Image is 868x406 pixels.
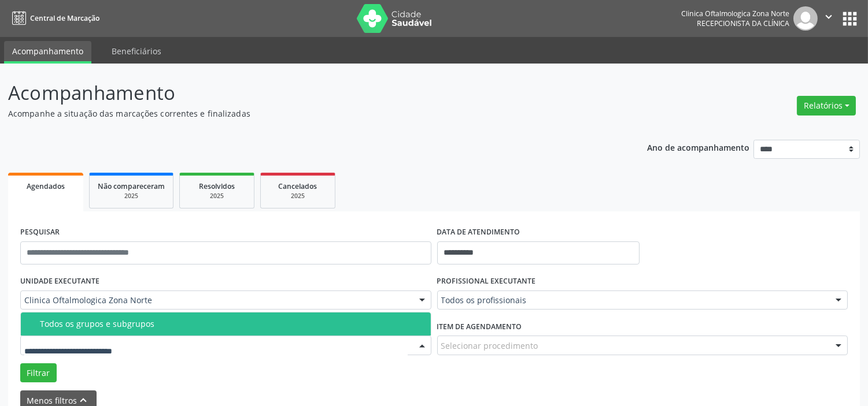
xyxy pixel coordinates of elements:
div: Clinica Oftalmologica Zona Norte [681,9,789,18]
p: Acompanhamento [8,79,604,107]
a: Central de Marcação [8,9,99,28]
span: Selecionar procedimento [441,340,538,352]
button: Relatórios [797,96,856,116]
a: Acompanhamento [4,41,91,64]
div: 2025 [98,192,165,200]
label: DATA DE ATENDIMENTO [437,224,520,241]
span: Agendados [27,181,65,191]
i:  [822,10,835,23]
p: Acompanhe a situação das marcações correntes e finalizadas [8,107,604,120]
span: Recepcionista da clínica [697,18,789,28]
span: Central de Marcação [30,13,99,23]
p: Ano de acompanhamento [647,140,749,154]
div: 2025 [269,192,327,200]
button: Filtrar [20,363,57,383]
label: PROFISSIONAL EXECUTANTE [437,273,536,290]
span: Resolvidos [199,181,235,191]
span: Clinica Oftalmologica Zona Norte [24,295,408,306]
label: UNIDADE EXECUTANTE [20,273,99,290]
div: 2025 [188,192,246,200]
img: img [793,6,818,31]
div: Todos os grupos e subgrupos [40,319,424,329]
span: Não compareceram [98,181,165,191]
span: Todos os profissionais [441,295,825,306]
label: Item de agendamento [437,318,522,336]
button: apps [840,9,860,29]
a: Beneficiários [104,41,169,61]
button:  [818,6,840,31]
span: Cancelados [279,181,317,191]
label: PESQUISAR [20,224,60,241]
